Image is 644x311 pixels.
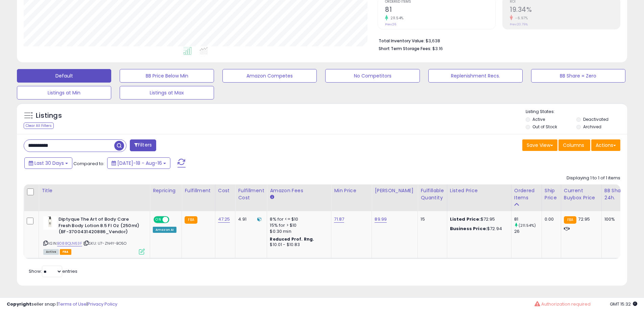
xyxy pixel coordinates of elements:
[270,242,326,248] div: $10.01 - $10.83
[270,228,326,235] div: $0.30 min
[510,22,528,26] small: Prev: 20.79%
[564,216,576,224] small: FBA
[43,216,145,254] div: ASIN:
[17,86,111,99] button: Listings at Min
[153,227,176,233] div: Amazon AI
[218,187,233,194] div: Cost
[450,225,487,232] b: Business Price:
[43,249,59,255] span: All listings currently available for purchase on Amazon
[583,124,601,130] label: Archived
[510,6,620,15] h2: 19.34%
[36,111,62,120] h5: Listings
[522,139,557,151] button: Save View
[24,123,54,129] div: Clear All Filters
[583,116,609,122] label: Deactivated
[117,160,162,166] span: [DATE]-18 - Aug-16
[531,69,625,83] button: BB Share = Zero
[24,157,72,169] button: Last 30 Days
[450,226,506,232] div: $72.94
[57,241,82,246] a: B088QLN63F
[563,142,584,149] span: Columns
[29,268,77,274] span: Show: entries
[218,216,230,223] a: 47.25
[153,187,179,194] div: Repricing
[421,216,442,222] div: 15
[7,301,117,308] div: seller snap | |
[185,216,197,224] small: FBA
[385,6,495,15] h2: 81
[34,160,64,166] span: Last 30 Days
[168,217,179,223] span: OFF
[334,216,344,223] a: 71.87
[270,222,326,228] div: 15% for > $10
[514,216,542,222] div: 81
[43,216,57,230] img: 31Gnq0WAyLL._SL40_.jpg
[567,175,620,181] div: Displaying 1 to 1 of 1 items
[325,69,420,83] button: No Competitors
[513,16,528,21] small: -6.97%
[545,216,556,222] div: 0.00
[375,216,387,223] a: 89.99
[60,249,71,255] span: FBA
[154,217,163,223] span: ON
[73,160,104,167] span: Compared to:
[222,69,317,83] button: Amazon Competes
[42,187,147,194] div: Title
[532,116,545,122] label: Active
[388,16,404,21] small: 211.54%
[514,228,542,235] div: 26
[130,139,156,151] button: Filters
[238,216,262,222] div: 4.91
[564,187,599,201] div: Current Buybox Price
[604,187,629,201] div: BB Share 24h.
[58,216,141,237] b: Diptyque The Art of Body Care Fresh Body Lotion 8.5 Fl Oz (250ml) (BF-3700431420886_Vendor)
[545,187,558,201] div: Ship Price
[238,187,264,201] div: Fulfillment Cost
[270,236,314,242] b: Reduced Prof. Rng.
[17,69,111,83] button: Default
[428,69,523,83] button: Replenishment Recs.
[450,216,481,222] b: Listed Price:
[379,46,431,51] b: Short Term Storage Fees:
[379,36,615,44] li: $3,638
[270,216,326,222] div: 8% for <= $10
[450,216,506,222] div: $72.95
[107,157,170,169] button: [DATE]-18 - Aug-16
[578,216,590,222] span: 72.95
[7,301,31,307] strong: Copyright
[385,22,396,26] small: Prev: 26
[83,241,126,246] span: | SKU: U7-ZN4Y-BO5O
[185,187,212,194] div: Fulfillment
[88,301,117,307] a: Privacy Policy
[58,301,87,307] a: Terms of Use
[120,86,214,99] button: Listings at Max
[526,109,627,115] p: Listing States:
[120,69,214,83] button: BB Price Below Min
[375,187,415,194] div: [PERSON_NAME]
[421,187,444,201] div: Fulfillable Quantity
[610,301,637,307] span: 2025-09-16 15:32 GMT
[270,194,274,200] small: Amazon Fees.
[558,139,590,151] button: Columns
[270,187,328,194] div: Amazon Fees
[591,139,620,151] button: Actions
[514,187,539,201] div: Ordered Items
[450,187,508,194] div: Listed Price
[519,223,536,228] small: (211.54%)
[379,38,425,44] b: Total Inventory Value:
[334,187,369,194] div: Min Price
[532,124,557,130] label: Out of Stock
[432,45,443,52] span: $3.16
[604,216,627,222] div: 100%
